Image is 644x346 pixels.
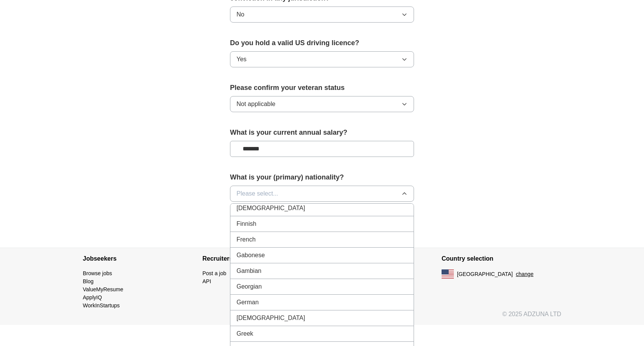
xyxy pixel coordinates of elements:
[237,204,305,213] span: [DEMOGRAPHIC_DATA]
[237,55,246,64] span: Yes
[230,51,414,67] button: Yes
[237,219,256,228] span: Finnish
[230,172,414,183] label: What is your (primary) nationality?
[83,286,123,292] a: ValueMyResume
[457,270,513,278] span: [GEOGRAPHIC_DATA]
[237,189,278,198] span: Please select...
[237,235,256,244] span: French
[230,83,414,93] label: Please confirm your veteran status
[237,329,253,338] span: Greek
[77,310,567,325] div: © 2025 ADZUNA LTD
[230,38,414,48] label: Do you hold a valid US driving licence?
[237,298,259,307] span: German
[237,313,305,323] span: [DEMOGRAPHIC_DATA]
[237,251,265,260] span: Gabonese
[83,278,94,284] a: Blog
[237,10,244,19] span: No
[83,302,120,308] a: WorkInStartups
[202,270,226,276] a: Post a job
[237,266,261,276] span: Gambian
[202,278,211,284] a: API
[230,127,414,138] label: What is your current annual salary?
[442,248,561,269] h4: Country selection
[230,96,414,112] button: Not applicable
[83,294,102,300] a: ApplyIQ
[237,100,275,109] span: Not applicable
[442,269,454,279] img: US flag
[237,282,262,291] span: Georgian
[83,270,112,276] a: Browse jobs
[230,186,414,202] button: Please select...
[516,270,534,278] button: change
[230,7,414,23] button: No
